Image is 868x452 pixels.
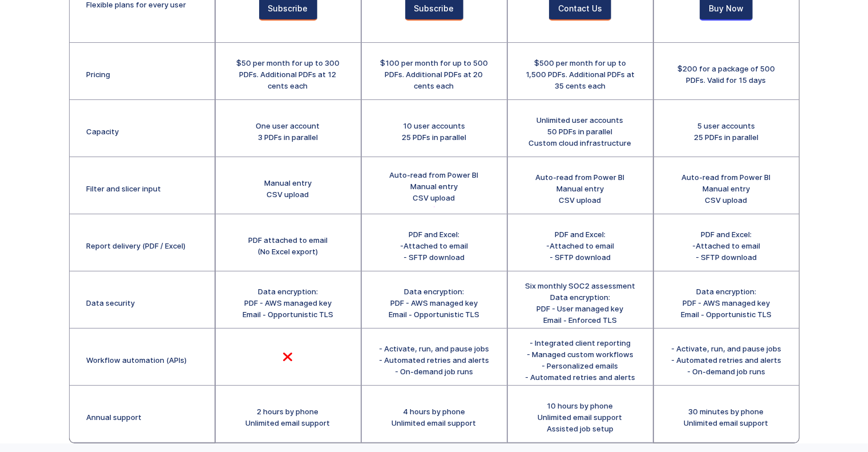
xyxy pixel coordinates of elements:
div: PDF and Excel: -Attached to email - SFTP download [400,229,468,263]
div: - Activate, run, and pause jobs - Automated retries and alerts - On-demand job runs [379,343,489,377]
div: $100 per month for up to 500 PDFs. Additional PDFs at 20 cents each [379,57,490,91]
div: 30 minutes by phone Unlimited email support [684,406,769,429]
div: 10 user accounts 25 PDFs in parallel [402,120,466,143]
div: 5 user accounts 25 PDFs in parallel [694,120,758,143]
div: Filter and slicer input [87,183,162,194]
div: $50 per month for up to 300 PDFs. Additional PDFs at 12 cents each [233,57,344,91]
div: Data encryption: PDF - AWS managed key Email - Opportunistic TLS [389,286,479,320]
div:  [282,351,294,363]
div: Capacity [87,126,119,137]
div: Data encryption: PDF - AWS managed key Email - Opportunistic TLS [243,286,333,320]
div: 2 hours by phone Unlimited email support [246,406,330,429]
div: PDF and Excel: -Attached to email - SFTP download [546,229,614,263]
div: $500 per month for up to 1,500 PDFs. Additional PDFs at 35 cents each [525,57,636,91]
div: 10 hours by phone Unlimited email support Assisted job setup [538,400,623,434]
div: Data encryption: PDF - AWS managed key Email - Opportunistic TLS [681,286,772,320]
div: Workflow automation (APIs) [87,354,187,366]
div: PDF and Excel: -Attached to email - SFTP download [692,229,760,263]
div: 4 hours by phone Unlimited email support [392,406,477,429]
div: Pricing [87,69,111,80]
div: - Activate, run, and pause jobs - Automated retries and alerts - On-demand job runs [671,343,781,377]
div: Report delivery (PDF / Excel) [87,240,186,251]
div: One user account 3 PDFs in parallel [256,120,320,143]
div: PDF attached to email (No Excel export) [248,234,328,257]
div: Manual entry CSV upload [264,177,312,200]
div: Auto-read from Power BI Manual entry CSV upload [390,169,479,203]
div: Data security [87,297,135,309]
div: - Integrated client reporting - Managed custom workflows - Personalized emails - Automated retrie... [525,337,635,383]
div: Annual support [87,411,142,423]
div: Unlimited user accounts 50 PDFs in parallel Custom cloud infrastructure [529,114,632,149]
div: Auto-read from Power BI Manual entry CSV upload [682,171,771,206]
div: $200 for a package of 500 PDFs. Valid for 15 days [671,63,782,86]
div: Six monthly SOC2 assessment Data encryption: PDF - User managed key Email - Enforced TLS [525,280,635,326]
div: Auto-read from Power BI Manual entry CSV upload [536,171,625,206]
